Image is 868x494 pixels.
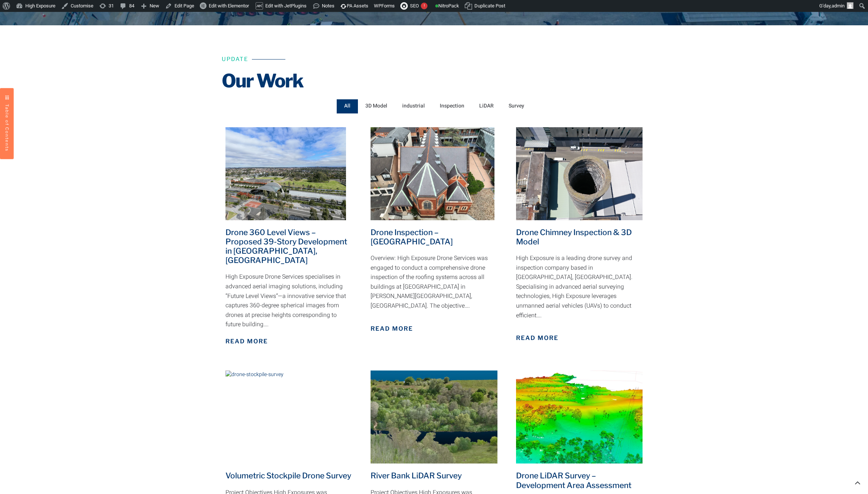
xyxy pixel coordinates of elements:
span: All [344,101,350,111]
div: High Exposure Drone Services specialises in advanced aerial imaging solutions, including “Future ... [225,272,352,330]
a: Read More [225,337,268,346]
span: Edit with Elementor [209,3,249,9]
img: drone-stockpile-survey [225,370,350,463]
h6: Update [222,57,248,62]
span: Table of Contents [4,104,10,152]
span: Inspection [440,101,464,111]
span: admin [832,3,845,9]
span: industrial [402,101,425,111]
p: Overview: High Exposure Drone Services was engaged to conduct a comprehensive drone inspection of... [371,254,497,311]
p: High Exposure is a leading drone survey and inspection company based in [GEOGRAPHIC_DATA], [GEOGR... [516,254,643,320]
span: SEO [410,3,419,9]
div: ! [421,3,427,9]
span: LiDAR [479,101,494,111]
a: Drone LiDAR Survey – Development Area Assessment [516,471,631,490]
a: River Bank LiDAR Survey [371,471,462,480]
h2: Our Work [222,70,647,92]
a: Read More [371,324,413,333]
span: 3D Model [365,101,387,111]
a: Drone 360 Level Views – Proposed 39-Story Development in [GEOGRAPHIC_DATA], [GEOGRAPHIC_DATA] [225,228,347,265]
a: Drone Inspection – [GEOGRAPHIC_DATA] [371,228,453,246]
a: Volumetric Stockpile Drone Survey [225,471,351,480]
span: Survey [509,101,524,111]
a: Read More [516,334,558,343]
a: Drone Chimney Inspection & 3D Model [516,228,632,246]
